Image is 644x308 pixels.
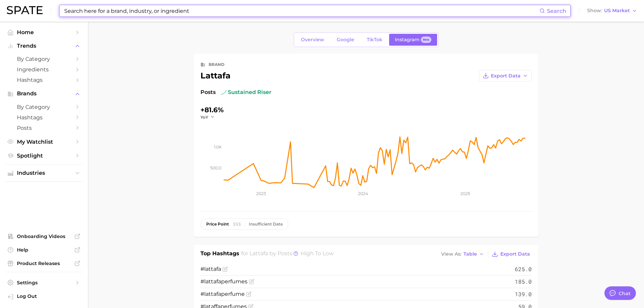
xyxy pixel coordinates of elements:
button: Trends [5,41,82,51]
span: lattafa [204,266,221,272]
span: Show [587,9,602,13]
tspan: 1.0k [214,144,222,149]
span: lattafa [249,250,268,257]
img: SPATE [7,6,43,14]
button: Industries [5,168,82,178]
tspan: 2024 [358,191,368,196]
button: ShowUS Market [586,6,639,15]
span: Onboarding Videos [17,233,71,239]
button: Flag as miscategorized or irrelevant [249,279,254,284]
span: sustained riser [221,88,271,96]
a: Home [5,27,82,38]
span: Product Releases [17,260,71,266]
img: sustained riser [221,90,226,95]
a: Log out. Currently logged in with e-mail roberto.gil@givaudan.com. [5,291,82,303]
tspan: 2025 [460,191,470,196]
span: Google [337,37,354,43]
span: View As [441,252,461,256]
span: Export Data [491,73,521,79]
h1: Top Hashtags [200,250,239,259]
span: Export Data [500,251,530,257]
a: Settings [5,278,82,288]
span: Help [17,247,71,253]
span: Industries [17,170,71,176]
button: Export Data [490,250,531,259]
span: 185.0 [515,278,532,286]
span: high to low [301,250,334,257]
span: Overview [301,37,324,43]
span: by Category [17,56,71,62]
span: Log Out [17,293,77,299]
button: View AsTable [439,250,486,259]
span: # perfume [200,291,245,297]
button: price pointInsufficient Data [200,218,288,230]
span: Beta [423,37,429,43]
span: My Watchlist [17,139,71,145]
div: Insufficient Data [249,222,283,227]
a: Onboarding Videos [5,231,82,241]
span: lattafa [204,291,221,297]
span: 625.0 [515,265,532,273]
span: US Market [604,9,630,13]
span: YoY [200,114,208,120]
a: Ingredients [5,64,82,75]
div: lattafa [200,72,231,80]
button: Brands [5,89,82,99]
a: Spotlight [5,150,82,161]
span: Spotlight [17,152,71,159]
a: TikTok [361,34,388,46]
span: Settings [17,280,71,286]
a: Overview [295,34,330,46]
span: # perfumes [200,278,247,285]
span: price point [206,222,229,227]
a: Hashtags [5,112,82,123]
div: +81.6% [200,104,224,115]
a: Help [5,245,82,255]
span: Trends [17,43,71,49]
span: Brands [17,91,71,97]
span: Hashtags [17,114,71,121]
span: Posts [17,125,71,131]
span: lattafa [204,278,221,285]
span: by Category [17,104,71,110]
input: Search here for a brand, industry, or ingredient [64,5,540,17]
h2: for by Posts [241,250,334,259]
tspan: 500.0 [210,165,221,170]
span: 139.0 [515,290,532,298]
span: Home [17,29,71,35]
a: Product Releases [5,258,82,268]
span: Ingredients [17,66,71,73]
a: Posts [5,123,82,133]
a: My Watchlist [5,137,82,147]
button: Flag as miscategorized or irrelevant [222,266,228,272]
button: Flag as miscategorized or irrelevant [246,291,252,297]
tspan: 2023 [256,191,266,196]
div: brand [209,61,224,69]
button: Export Data [479,70,532,81]
a: Hashtags [5,75,82,85]
span: Table [463,252,477,256]
span: # [200,266,221,272]
a: InstagramBeta [389,34,437,46]
span: Hashtags [17,77,71,83]
button: YoY [200,114,215,120]
a: by Category [5,54,82,64]
span: TikTok [367,37,382,43]
a: Google [331,34,360,46]
a: by Category [5,102,82,112]
span: Instagram [395,37,420,43]
span: Search [547,8,566,14]
span: Posts [200,88,216,96]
